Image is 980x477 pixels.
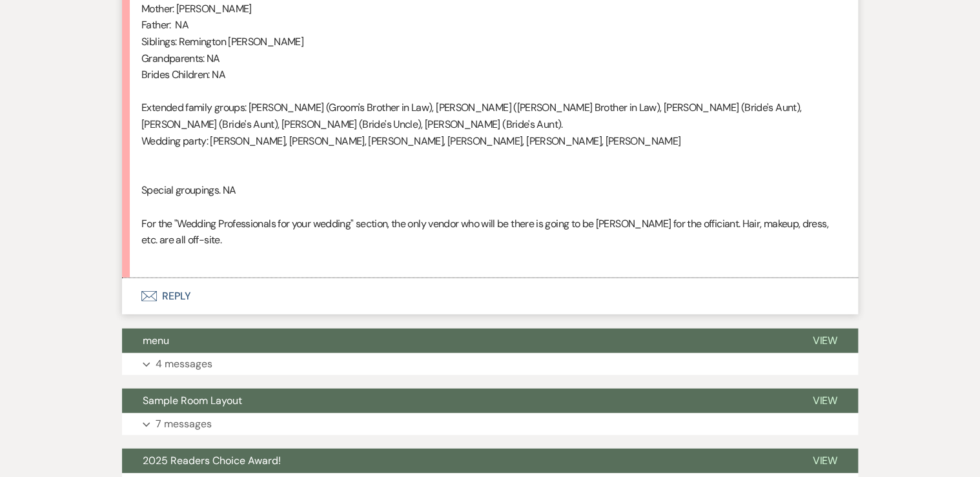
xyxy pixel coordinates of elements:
p: 4 messages [156,356,212,372]
button: Reply [122,278,858,314]
button: View [791,389,858,413]
span: Wedding party: [PERSON_NAME], [PERSON_NAME], [PERSON_NAME], [PERSON_NAME], [PERSON_NAME], [PERSON... [141,134,680,148]
span: Father: NA [141,18,189,32]
span: Special groupings. NA [141,183,236,197]
button: Sample Room Layout [122,389,791,413]
button: View [791,449,858,473]
span: Mother: [PERSON_NAME] [141,2,252,15]
button: 4 messages [122,353,858,375]
span: Grandparents: NA [141,52,220,65]
button: menu [122,329,791,353]
span: Extended family groups: [PERSON_NAME] (Groom's Brother in Law), [PERSON_NAME] ([PERSON_NAME] Brot... [141,101,801,131]
button: 7 messages [122,413,858,435]
span: Sample Room Layout [143,394,242,407]
span: Siblings: Remington [PERSON_NAME] [141,35,303,48]
p: For the "Wedding Professionals for your wedding" section, the only vendor who will be there is go... [141,216,839,249]
span: menu [143,334,169,347]
p: 7 messages [156,416,212,432]
span: Brides Children: NA [141,68,225,81]
span: View [812,394,837,407]
span: View [812,454,837,467]
button: 2025 Readers Choice Award! [122,449,791,473]
button: View [791,329,858,353]
span: View [812,334,837,347]
span: 2025 Readers Choice Award! [143,454,281,467]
